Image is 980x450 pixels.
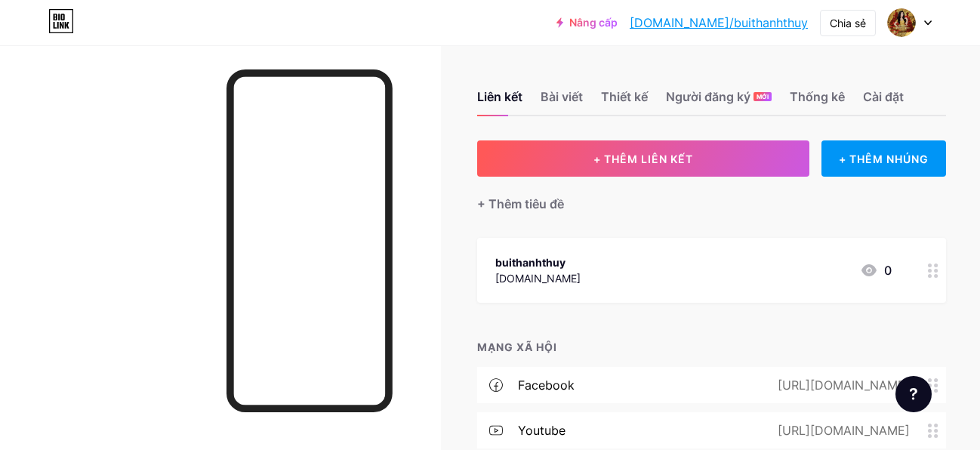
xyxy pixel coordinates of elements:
[477,341,557,353] font: MẠNG XÃ HỘI
[778,423,910,438] font: [URL][DOMAIN_NAME]
[518,423,566,438] font: youtube
[778,378,910,393] font: [URL][DOMAIN_NAME]
[887,8,916,37] img: Phan kim
[593,153,693,165] font: + THÊM LIÊN KẾT
[884,263,892,278] font: 0
[839,153,929,165] font: + THÊM NHÚNG
[630,15,808,30] font: [DOMAIN_NAME]/buithanhthuy
[477,140,809,177] button: + THÊM LIÊN KẾT
[477,89,522,104] font: Liên kết
[477,196,564,211] font: + Thêm tiêu đề
[495,272,581,285] font: [DOMAIN_NAME]
[569,16,618,29] font: Nâng cấp
[495,256,566,269] font: buithanhthuy
[757,93,769,100] font: MỚI
[541,89,583,104] font: Bài viết
[630,14,808,32] a: [DOMAIN_NAME]/buithanhthuy
[518,378,575,393] font: facebook
[863,89,904,104] font: Cài đặt
[790,89,845,104] font: Thống kê
[666,89,750,104] font: Người đăng ký
[830,17,866,29] font: Chia sẻ
[601,89,648,104] font: Thiết kế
